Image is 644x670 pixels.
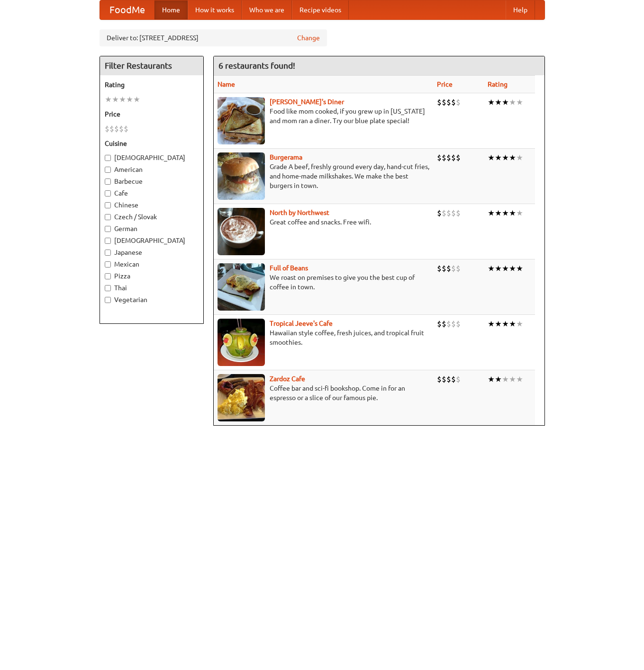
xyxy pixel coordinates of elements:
[105,190,111,197] input: Cafe
[188,0,242,19] a: How it works
[502,97,509,107] li: ★
[509,374,516,384] li: ★
[495,152,502,163] li: ★
[509,208,516,218] li: ★
[451,374,456,384] li: $
[488,80,508,88] a: Rating
[105,283,199,293] label: Thai
[437,80,453,88] a: Price
[446,208,451,218] li: $
[105,236,199,245] label: [DEMOGRAPHIC_DATA]
[105,297,111,303] input: Vegetarian
[495,319,502,329] li: ★
[112,94,119,105] li: ★
[451,152,456,163] li: $
[270,209,329,216] a: North by Northwest
[105,188,199,198] label: Cafe
[442,152,446,163] li: $
[270,375,305,383] a: Zardoz Cafe
[105,153,199,162] label: [DEMOGRAPHIC_DATA]
[516,97,523,107] li: ★
[495,374,502,384] li: ★
[154,0,188,19] a: Home
[105,250,111,256] input: Japanese
[488,97,495,107] li: ★
[105,155,111,161] input: [DEMOGRAPHIC_DATA]
[488,152,495,163] li: ★
[126,94,133,105] li: ★
[105,285,111,291] input: Thai
[105,202,111,208] input: Chinese
[456,319,461,329] li: $
[451,97,456,107] li: $
[456,374,461,384] li: $
[509,152,516,163] li: ★
[218,208,265,255] img: north.jpg
[516,374,523,384] li: ★
[488,374,495,384] li: ★
[270,98,344,106] a: [PERSON_NAME]'s Diner
[451,319,456,329] li: $
[105,94,112,105] li: ★
[105,295,199,304] label: Vegetarian
[105,214,111,220] input: Czech / Slovak
[509,263,516,274] li: ★
[456,152,461,163] li: $
[105,139,199,148] h5: Cuisine
[105,109,199,119] h5: Price
[502,208,509,218] li: ★
[437,319,442,329] li: $
[509,97,516,107] li: ★
[105,226,111,232] input: German
[502,319,509,329] li: ★
[218,273,429,292] p: We roast on premises to give you the best cup of coffee in town.
[105,273,111,279] input: Pizza
[516,319,523,329] li: ★
[105,248,199,257] label: Japanese
[105,165,199,174] label: American
[488,319,495,329] li: ★
[105,238,111,244] input: [DEMOGRAPHIC_DATA]
[105,179,111,185] input: Barbecue
[509,319,516,329] li: ★
[456,208,461,218] li: $
[442,208,446,218] li: $
[100,29,327,46] div: Deliver to: [STREET_ADDRESS]
[218,384,429,402] p: Coffee bar and sci-fi bookshop. Come in for an espresso or a slice of our famous pie.
[105,167,111,173] input: American
[495,208,502,218] li: ★
[218,319,265,366] img: jeeves.jpg
[502,374,509,384] li: ★
[218,328,429,347] p: Hawaiian style coffee, fresh juices, and tropical fruit smoothies.
[437,374,442,384] li: $
[100,56,203,75] h4: Filter Restaurants
[451,208,456,218] li: $
[488,263,495,274] li: ★
[270,264,308,272] a: Full of Beans
[502,152,509,163] li: ★
[105,261,111,268] input: Mexican
[218,80,235,88] a: Name
[495,263,502,274] li: ★
[105,271,199,281] label: Pizza
[109,124,114,134] li: $
[105,212,199,222] label: Czech / Slovak
[446,374,451,384] li: $
[119,94,126,105] li: ★
[105,200,199,210] label: Chinese
[442,374,446,384] li: $
[437,97,442,107] li: $
[218,61,295,70] ng-pluralize: 6 restaurants found!
[451,263,456,274] li: $
[442,263,446,274] li: $
[446,152,451,163] li: $
[105,224,199,233] label: German
[124,124,128,134] li: $
[114,124,119,134] li: $
[218,107,429,125] p: Food like mom cooked, if you grew up in [US_STATE] and mom ran a diner. Try our blue plate special!
[456,97,461,107] li: $
[270,320,333,327] a: Tropical Jeeve's Cafe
